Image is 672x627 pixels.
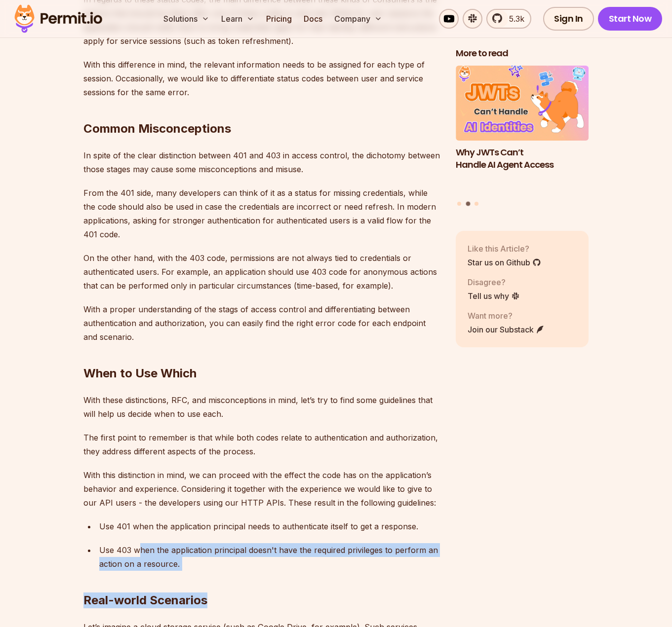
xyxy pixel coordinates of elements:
h2: Real-world Scenarios [83,553,440,608]
a: Why JWTs Can’t Handle AI Agent AccessWhy JWTs Can’t Handle AI Agent Access [456,66,589,195]
a: Docs [300,9,326,29]
img: Why JWTs Can’t Handle AI Agent Access [456,66,589,141]
p: Like this Article? [468,242,541,254]
div: Posts [456,66,589,207]
h2: When to Use Which [83,326,440,381]
button: Go to slide 1 [457,201,461,205]
h2: More to read [456,47,589,60]
a: 5.3k [486,9,531,29]
p: Disagree? [468,276,520,288]
p: In spite of the clear distinction between 401 and 403 in access control, the dichotomy between th... [83,148,440,176]
p: With this distinction in mind, we can proceed with the effect the code has on the application’s b... [83,468,440,510]
p: With a proper understanding of the stags of access control and differentiating between authentica... [83,302,440,344]
p: From the 401 side, many developers can think of it as a status for missing credentials, while the... [83,186,440,241]
button: Company [330,9,386,29]
a: Start Now [598,7,663,31]
a: Tell us why [468,290,520,301]
a: Sign In [543,7,594,31]
a: Star us on Github [468,256,541,268]
p: With this difference in mind, the relevant information needs to be assigned for each type of sess... [83,58,440,99]
button: Go to slide 3 [474,201,478,205]
li: 2 of 3 [456,66,589,195]
p: Want more? [468,309,545,321]
p: The first point to remember is that while both codes relate to authentication and authorization, ... [83,431,440,458]
h3: Why JWTs Can’t Handle AI Agent Access [456,146,589,171]
p: Use 403 when the application principal doesn't have the required privileges to perform an action ... [99,543,440,571]
button: Solutions [159,9,213,29]
a: Pricing [262,9,296,29]
p: With these distinctions, RFC, and misconceptions in mind, let’s try to find some guidelines that ... [83,393,440,421]
button: Go to slide 2 [466,201,470,206]
button: Learn [217,9,258,29]
p: Use 401 when the application principal needs to authenticate itself to get a response. [99,519,440,533]
span: 5.3k [503,13,524,25]
h2: Common Misconceptions [83,81,440,137]
p: On the other hand, with the 403 code, permissions are not always tied to credentials or authentic... [83,251,440,293]
a: Join our Substack [468,323,545,335]
img: Permit logo [10,2,107,36]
